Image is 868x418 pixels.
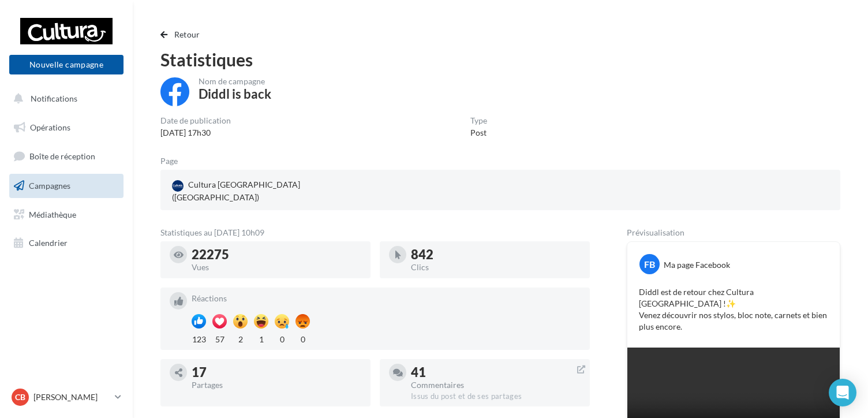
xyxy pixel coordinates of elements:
[160,51,840,68] div: Statistiques
[160,117,231,125] div: Date de publication
[639,254,660,274] div: FB
[15,391,25,403] span: CB
[199,77,271,85] div: Nom de campagne
[192,263,361,271] div: Vues
[470,117,487,125] div: Type
[31,94,77,103] span: Notifications
[411,248,581,261] div: 842
[29,209,76,219] span: Médiathèque
[295,331,310,345] div: 0
[192,381,361,389] div: Partages
[411,391,581,402] div: Issus du post et de ses partages
[29,151,95,161] span: Boîte de réception
[160,127,231,139] div: [DATE] 17h30
[411,381,581,389] div: Commentaires
[174,29,200,39] span: Retour
[7,87,121,111] button: Notifications
[411,366,581,379] div: 41
[7,144,126,169] a: Boîte de réception
[7,231,126,255] a: Calendrier
[199,88,271,100] div: Diddl is back
[170,177,390,206] a: Cultura [GEOGRAPHIC_DATA] ([GEOGRAPHIC_DATA])
[7,174,126,198] a: Campagnes
[275,331,289,345] div: 0
[627,229,840,237] div: Prévisualisation
[192,331,206,345] div: 123
[7,203,126,227] a: Médiathèque
[411,263,581,271] div: Clics
[33,391,110,403] p: [PERSON_NAME]
[160,157,187,165] div: Page
[664,259,730,271] div: Ma page Facebook
[233,331,248,345] div: 2
[160,28,205,42] button: Retour
[9,55,124,74] button: Nouvelle campagne
[30,122,70,132] span: Opérations
[212,331,227,345] div: 57
[254,331,268,345] div: 1
[160,229,590,237] div: Statistiques au [DATE] 10h09
[470,127,487,139] div: Post
[192,294,581,303] div: Réactions
[192,366,361,379] div: 17
[29,238,68,248] span: Calendrier
[639,286,828,333] p: Diddl est de retour chez Cultura [GEOGRAPHIC_DATA] !✨ Venez découvrir nos stylos, bloc note, carn...
[9,386,124,408] a: CB [PERSON_NAME]
[7,115,126,140] a: Opérations
[829,379,856,406] div: Open Intercom Messenger
[192,248,361,261] div: 22275
[29,181,70,191] span: Campagnes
